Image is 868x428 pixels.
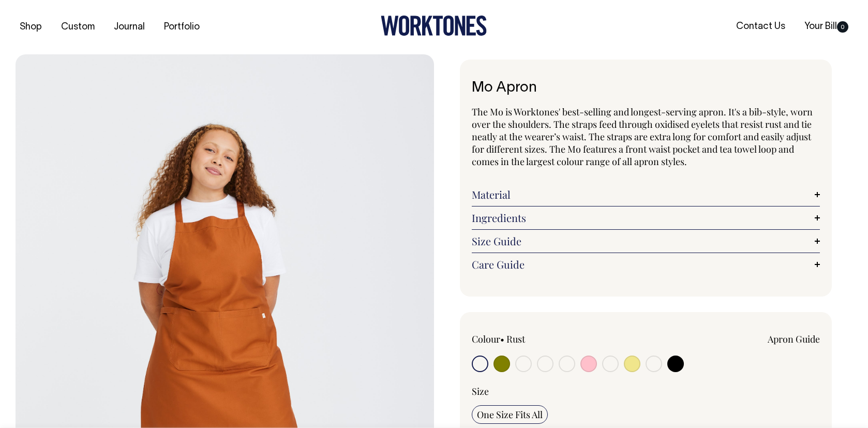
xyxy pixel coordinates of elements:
[500,333,504,345] span: •
[800,18,852,35] a: Your Bill0
[768,333,820,345] a: Apron Guide
[57,19,99,36] a: Custom
[160,19,204,36] a: Portfolio
[472,188,820,201] a: Material
[472,405,548,424] input: One Size Fits All
[472,80,820,96] h1: Mo Apron
[472,258,820,271] a: Care Guide
[472,106,813,168] span: The Mo is Worktones' best-selling and longest-serving apron. It's a bib-style, worn over the shou...
[472,212,820,224] a: Ingredients
[837,21,848,33] span: 0
[110,19,149,36] a: Journal
[16,19,46,36] a: Shop
[472,385,820,397] div: Size
[477,408,543,421] span: One Size Fits All
[472,333,611,345] div: Colour
[506,333,525,345] label: Rust
[472,235,820,247] a: Size Guide
[732,18,789,35] a: Contact Us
